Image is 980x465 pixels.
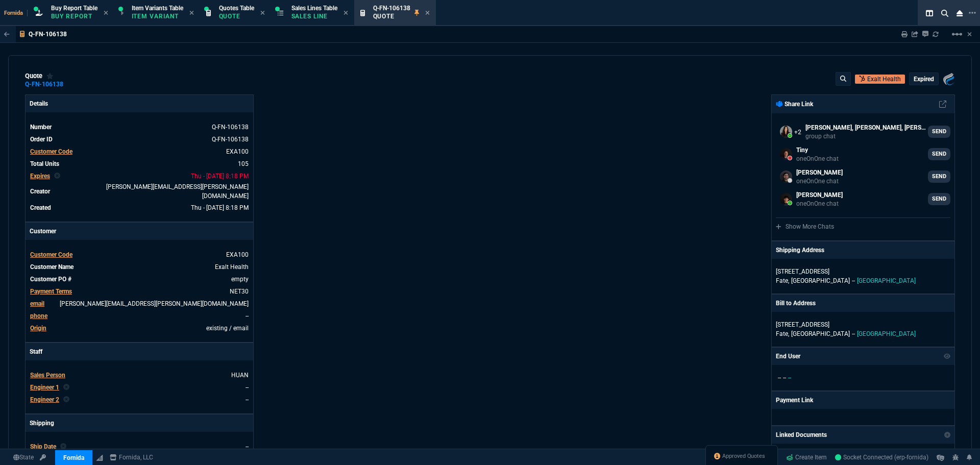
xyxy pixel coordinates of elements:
[226,251,249,258] span: EXA100
[776,430,827,439] p: Linked Documents
[776,396,813,405] p: Payment Link
[30,182,249,201] tr: undefined
[291,5,337,12] span: Sales Lines Table
[29,30,67,38] p: Q-FN-106138
[30,312,47,320] span: phone
[246,443,249,450] span: --
[30,382,249,393] tr: undefined
[857,277,916,284] span: [GEOGRAPHIC_DATA]
[852,330,855,337] span: --
[231,276,249,283] a: empty
[776,352,800,361] p: End User
[30,134,249,144] tr: See Marketplace Order
[791,277,850,284] span: [GEOGRAPHIC_DATA]
[219,5,254,12] span: Quotes Table
[104,9,108,17] nx-icon: Close Tab
[796,145,839,155] p: Tiny
[776,267,950,276] p: [STREET_ADDRESS]
[30,299,249,309] tr: ricky.morehart@exalthealth.com
[796,168,843,177] p: [PERSON_NAME]
[26,95,253,112] p: Details
[776,144,950,164] a: ryan.neptune@fornida.com
[26,223,253,240] p: Customer
[238,160,249,167] span: 105
[30,384,59,391] span: Engineer 1
[51,5,97,12] span: Buy Report Table
[10,453,37,462] a: Global State
[776,223,834,230] a: Show More Chats
[344,9,348,17] nx-icon: Close Tab
[25,72,54,80] div: quote
[107,453,156,462] a: msbcCompanyName
[783,374,786,381] span: --
[967,30,972,38] a: Hide Workbench
[788,374,791,381] span: --
[30,122,249,132] tr: See Marketplace Order
[796,177,843,185] p: oneOnOne chat
[928,193,950,205] a: SEND
[30,250,249,260] tr: undefined
[30,276,71,283] span: Customer PO #
[805,123,928,132] p: [PERSON_NAME], [PERSON_NAME], [PERSON_NAME]
[226,148,249,155] a: EXA100
[30,188,50,195] span: Creator
[30,160,59,167] span: Total Units
[928,126,950,138] a: SEND
[928,170,950,183] a: SEND
[937,7,952,19] nx-icon: Search
[37,453,49,462] a: API TOKEN
[189,9,194,17] nx-icon: Close Tab
[776,246,824,255] p: Shipping Address
[4,31,10,38] nx-icon: Back to Table
[215,263,249,271] a: Exalt Health
[30,442,249,452] tr: undefined
[776,330,789,337] span: Fate,
[26,343,253,360] p: Staff
[30,173,50,180] span: Expires
[4,10,28,16] span: Fornida
[776,277,789,284] span: Fate,
[373,5,410,12] span: Q-FN-106138
[212,136,249,143] a: See Marketplace Order
[30,136,53,143] span: Order ID
[776,189,950,209] a: michael.licea@fornida.com
[796,155,839,163] p: oneOnOne chat
[30,286,249,297] tr: undefined
[30,323,249,333] tr: undefined
[25,84,63,85] a: Q-FN-106138
[30,370,249,380] tr: undefined
[63,395,69,404] nx-icon: Clear selected rep
[191,173,249,180] span: 2025-06-26T20:18:50.863Z
[944,352,951,361] nx-icon: Show/Hide End User to Customer
[805,132,928,140] p: group chat
[776,100,813,109] p: Share Link
[30,372,65,379] span: Sales Person
[776,121,950,142] a: sarah.costa@fornida.com,steven.huang@fornida.com,farzad@fornida.com
[922,7,937,19] nx-icon: Split Panels
[60,442,66,451] nx-icon: Clear selected rep
[132,5,183,12] span: Item Variants Table
[30,251,72,258] span: Customer Code
[30,262,249,272] tr: undefined
[796,200,843,208] p: oneOnOne chat
[30,263,73,271] span: Customer Name
[776,320,950,329] p: [STREET_ADDRESS]
[867,75,901,84] p: Exalt Health
[54,172,60,181] nx-icon: Clear selected rep
[30,325,46,332] a: Origin
[206,325,249,332] span: existing / email
[857,330,916,337] span: [GEOGRAPHIC_DATA]
[30,288,72,295] span: Payment Terms
[30,146,249,157] tr: undefined
[425,9,430,17] nx-icon: Close Tab
[231,372,249,379] a: HUAN
[782,450,831,465] a: Create Item
[914,75,934,83] p: expired
[952,7,967,19] nx-icon: Close Workbench
[30,124,52,131] span: Number
[60,300,249,307] a: [PERSON_NAME][EMAIL_ADDRESS][PERSON_NAME][DOMAIN_NAME]
[26,414,253,432] p: Shipping
[291,12,337,20] p: Sales Line
[30,443,56,450] span: Ship Date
